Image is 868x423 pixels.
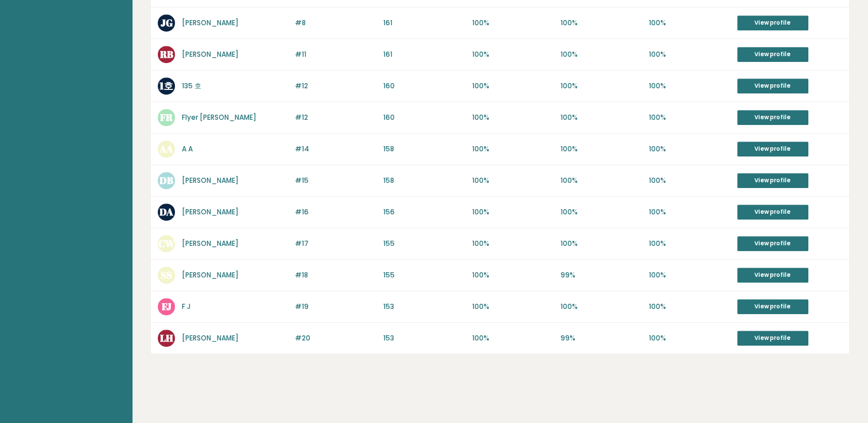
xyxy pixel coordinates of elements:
[159,48,173,61] text: RB
[182,301,190,311] a: F J
[737,331,808,346] a: View profile
[649,18,730,28] p: 100%
[560,207,642,217] p: 100%
[182,112,256,122] a: Flyer [PERSON_NAME]
[560,144,642,154] p: 100%
[383,112,465,123] p: 160
[182,18,239,28] a: [PERSON_NAME]
[295,270,376,280] p: #18
[649,207,730,217] p: 100%
[383,333,465,343] p: 153
[560,270,642,280] p: 99%
[560,238,642,249] p: 100%
[649,144,730,154] p: 100%
[472,112,553,123] p: 100%
[383,175,465,186] p: 158
[472,207,553,217] p: 100%
[649,81,730,91] p: 100%
[295,207,376,217] p: #16
[295,144,376,154] p: #14
[737,268,808,283] a: View profile
[182,207,239,217] a: [PERSON_NAME]
[472,270,553,280] p: 100%
[383,49,465,60] p: 161
[295,301,376,312] p: #19
[295,81,376,91] p: #12
[560,333,642,343] p: 99%
[162,300,172,313] text: FJ
[649,175,730,186] p: 100%
[472,18,553,28] p: 100%
[161,268,172,281] text: SS
[160,111,173,124] text: FR
[383,81,465,91] p: 160
[472,144,553,154] p: 100%
[159,205,173,218] text: DA
[737,236,808,251] a: View profile
[161,16,173,29] text: JG
[560,301,642,312] p: 100%
[649,301,730,312] p: 100%
[649,333,730,343] p: 100%
[182,175,239,185] a: [PERSON_NAME]
[737,79,808,93] a: View profile
[383,144,465,154] p: 158
[737,205,808,220] a: View profile
[295,112,376,123] p: #12
[295,238,376,249] p: #17
[159,174,173,187] text: DB
[737,142,808,156] a: View profile
[159,142,173,155] text: AA
[472,49,553,60] p: 100%
[737,47,808,62] a: View profile
[649,238,730,249] p: 100%
[158,237,175,250] text: CW
[159,79,173,92] text: 1호
[472,333,553,343] p: 100%
[737,15,808,30] a: View profile
[182,333,239,343] a: [PERSON_NAME]
[560,18,642,28] p: 100%
[182,144,193,154] a: A A
[182,49,239,59] a: [PERSON_NAME]
[649,112,730,123] p: 100%
[472,81,553,91] p: 100%
[383,18,465,28] p: 161
[295,333,376,343] p: #20
[649,270,730,280] p: 100%
[182,270,239,280] a: [PERSON_NAME]
[383,301,465,312] p: 153
[182,238,239,248] a: [PERSON_NAME]
[295,18,376,28] p: #8
[160,331,173,344] text: LH
[383,207,465,217] p: 156
[472,175,553,186] p: 100%
[737,299,808,314] a: View profile
[560,81,642,91] p: 100%
[737,173,808,188] a: View profile
[560,175,642,186] p: 100%
[737,110,808,125] a: View profile
[472,238,553,249] p: 100%
[182,81,201,91] a: 135 호
[649,49,730,60] p: 100%
[295,175,376,186] p: #15
[383,270,465,280] p: 155
[383,238,465,249] p: 155
[295,49,376,60] p: #11
[560,49,642,60] p: 100%
[472,301,553,312] p: 100%
[560,112,642,123] p: 100%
